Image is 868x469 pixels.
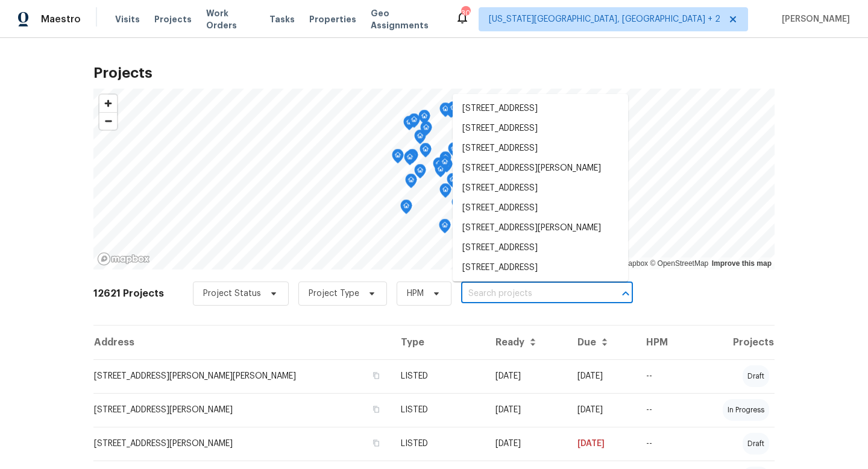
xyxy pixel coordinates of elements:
div: draft [743,365,769,387]
div: Map marker [420,121,432,140]
span: Maestro [41,13,81,25]
button: Zoom out [99,112,117,130]
li: [STREET_ADDRESS] [453,139,628,159]
td: -- [637,427,691,461]
div: Map marker [414,130,426,148]
th: Due [568,326,636,359]
div: Map marker [439,151,451,170]
th: Address [93,326,391,359]
h2: 12621 Projects [93,288,164,300]
span: [US_STATE][GEOGRAPHIC_DATA], [GEOGRAPHIC_DATA] + 2 [489,13,720,25]
span: Geo Assignments [371,7,441,31]
div: Map marker [448,142,460,161]
td: [DATE] [568,427,636,461]
li: [STREET_ADDRESS] [453,238,628,258]
span: Visits [115,13,140,25]
li: [STREET_ADDRESS] [453,198,628,218]
td: [STREET_ADDRESS][PERSON_NAME] [93,393,391,427]
div: in progress [723,399,769,421]
span: Project Status [203,288,261,300]
div: Map marker [439,102,451,121]
li: [STREET_ADDRESS] [453,178,628,198]
div: Map marker [403,116,415,134]
span: Tasks [269,15,295,24]
span: Project Type [309,288,359,300]
button: Copy Address [371,370,382,381]
span: Properties [309,13,356,25]
button: Close [617,285,634,302]
td: [DATE] [486,393,568,427]
td: [DATE] [568,393,636,427]
div: Map marker [439,183,451,202]
span: Work Orders [206,7,255,31]
td: LISTED [391,393,486,427]
div: draft [743,433,769,455]
li: [STREET_ADDRESS][PERSON_NAME] [453,159,628,178]
div: Map marker [418,110,430,128]
li: [STREET_ADDRESS] [453,258,628,278]
td: [STREET_ADDRESS][PERSON_NAME][PERSON_NAME] [93,359,391,393]
div: Map marker [447,101,459,120]
div: Map marker [420,143,432,162]
canvas: Map [93,89,775,269]
span: Projects [154,13,192,25]
th: Projects [691,326,775,359]
li: [STREET_ADDRESS] [453,119,628,139]
div: Map marker [439,156,451,174]
div: Map marker [433,157,445,176]
div: Map marker [447,173,459,192]
button: Copy Address [371,404,382,415]
h2: Projects [93,67,775,79]
span: HPM [407,288,424,300]
td: [DATE] [568,359,636,393]
td: LISTED [391,427,486,461]
a: Mapbox [615,259,648,268]
div: Map marker [439,219,451,238]
div: Map marker [405,174,417,192]
th: Ready [486,326,568,359]
div: Map marker [435,163,447,181]
li: [STREET_ADDRESS][PERSON_NAME] [453,218,628,238]
td: [DATE] [486,359,568,393]
td: LISTED [391,359,486,393]
span: [PERSON_NAME] [777,13,850,25]
td: [STREET_ADDRESS][PERSON_NAME] [93,427,391,461]
input: Search projects [461,285,599,303]
th: HPM [637,326,691,359]
li: [STREET_ADDRESS] [453,99,628,119]
span: Zoom out [99,113,117,130]
div: Map marker [414,164,426,183]
div: Map marker [451,196,464,215]
button: Copy Address [371,438,382,449]
td: [DATE] [486,427,568,461]
a: Mapbox homepage [97,252,150,266]
div: Map marker [406,149,418,168]
button: Zoom in [99,95,117,112]
div: Map marker [404,151,416,169]
a: Improve this map [712,259,772,268]
td: -- [637,359,691,393]
a: OpenStreetMap [650,259,708,268]
div: Map marker [392,149,404,168]
div: Map marker [400,200,412,218]
td: -- [637,393,691,427]
div: Map marker [408,113,420,132]
li: [STREET_ADDRESS] [453,278,628,298]
th: Type [391,326,486,359]
div: 30 [461,7,470,19]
